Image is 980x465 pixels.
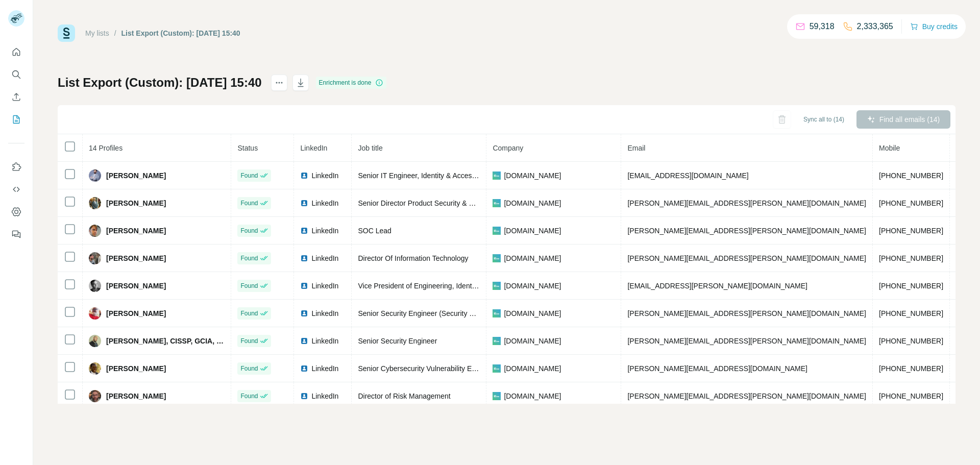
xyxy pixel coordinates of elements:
span: Found [240,171,258,180]
span: [DOMAIN_NAME] [504,281,561,291]
span: Job title [358,144,382,152]
span: [PERSON_NAME][EMAIL_ADDRESS][PERSON_NAME][DOMAIN_NAME] [627,337,866,345]
button: actions [271,75,287,91]
span: [PERSON_NAME][EMAIL_ADDRESS][PERSON_NAME][DOMAIN_NAME] [627,199,866,207]
span: [PERSON_NAME][EMAIL_ADDRESS][PERSON_NAME][DOMAIN_NAME] [627,309,866,317]
span: [PERSON_NAME][EMAIL_ADDRESS][PERSON_NAME][DOMAIN_NAME] [627,392,866,400]
span: SOC Lead [358,227,391,235]
span: [EMAIL_ADDRESS][DOMAIN_NAME] [627,172,748,180]
span: Senior IT Engineer, Identity & Access Management [358,172,519,180]
span: Found [240,309,258,318]
span: Status [237,144,258,152]
span: Found [240,281,258,290]
span: Found [240,199,258,208]
span: [PHONE_NUMBER] [879,227,943,235]
span: [PERSON_NAME] [106,198,166,208]
img: LinkedIn logo [300,309,308,317]
span: Found [240,226,258,235]
img: Avatar [89,390,101,402]
span: [PERSON_NAME] [106,308,166,319]
span: LinkedIn [311,336,338,346]
button: Feedback [8,225,24,243]
img: company-logo [493,282,501,290]
div: Enrichment is done [316,77,387,89]
span: Senior Cybersecurity Vulnerability Engineer [358,364,496,373]
button: Quick start [8,43,24,61]
img: Avatar [89,252,101,264]
span: [PHONE_NUMBER] [879,309,943,317]
span: Director of Risk Management [358,392,450,400]
img: LinkedIn logo [300,282,308,290]
img: Avatar [89,280,101,292]
button: Buy credits [910,19,958,34]
span: [PHONE_NUMBER] [879,392,943,400]
img: Avatar [89,225,101,237]
img: company-logo [493,364,501,373]
button: Use Surfe API [8,180,24,199]
img: LinkedIn logo [300,172,308,180]
span: Mobile [879,144,900,152]
img: Avatar [89,335,101,347]
img: LinkedIn logo [300,364,308,373]
span: [PERSON_NAME], CISSP, GCIA, GCED [106,336,225,346]
img: LinkedIn logo [300,254,308,262]
span: Found [240,336,258,346]
span: [PERSON_NAME] [106,253,166,263]
span: [DOMAIN_NAME] [504,170,561,181]
button: Dashboard [8,203,24,221]
button: My lists [8,110,24,129]
span: [DOMAIN_NAME] [504,363,561,374]
img: company-logo [493,254,501,262]
span: [PERSON_NAME][EMAIL_ADDRESS][DOMAIN_NAME] [627,364,807,373]
a: My lists [85,29,109,37]
span: [PERSON_NAME] [106,363,166,374]
button: Search [8,65,24,84]
span: [DOMAIN_NAME] [504,226,561,236]
span: Senior Security Engineer (Security Operations) [358,309,506,317]
button: Sync all to (14) [796,112,851,127]
span: LinkedIn [311,281,338,291]
img: LinkedIn logo [300,337,308,345]
span: Director Of Information Technology [358,254,468,262]
span: [PHONE_NUMBER] [879,254,943,262]
img: company-logo [493,227,501,235]
span: [PERSON_NAME] [106,226,166,236]
span: LinkedIn [311,198,338,208]
span: LinkedIn [311,226,338,236]
span: [DOMAIN_NAME] [504,336,561,346]
span: [PERSON_NAME] [106,391,166,401]
img: company-logo [493,392,501,400]
span: LinkedIn [300,144,327,152]
span: [DOMAIN_NAME] [504,253,561,263]
span: [DOMAIN_NAME] [504,391,561,401]
span: LinkedIn [311,391,338,401]
button: Enrich CSV [8,88,24,106]
img: LinkedIn logo [300,227,308,235]
span: LinkedIn [311,308,338,319]
span: LinkedIn [311,363,338,374]
span: Company [493,144,523,152]
span: [PHONE_NUMBER] [879,337,943,345]
img: company-logo [493,309,501,317]
span: [EMAIL_ADDRESS][PERSON_NAME][DOMAIN_NAME] [627,282,807,290]
p: 59,318 [810,20,835,33]
img: LinkedIn logo [300,199,308,207]
img: Surfe Logo [58,25,75,42]
span: 14 Profiles [89,144,122,152]
h1: List Export (Custom): [DATE] 15:40 [58,75,262,91]
img: LinkedIn logo [300,392,308,400]
span: [DOMAIN_NAME] [504,308,561,319]
span: Found [240,391,258,401]
img: Avatar [89,197,101,209]
span: Senior Security Engineer [358,337,437,345]
img: company-logo [493,199,501,207]
span: [PHONE_NUMBER] [879,172,943,180]
span: [PHONE_NUMBER] [879,364,943,373]
span: Found [240,254,258,263]
span: [PERSON_NAME][EMAIL_ADDRESS][PERSON_NAME][DOMAIN_NAME] [627,227,866,235]
span: LinkedIn [311,170,338,181]
span: [PHONE_NUMBER] [879,199,943,207]
span: LinkedIn [311,253,338,263]
p: 2,333,365 [857,20,893,33]
span: Senior Director Product Security & Security Engineering and Architecture [358,199,588,207]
